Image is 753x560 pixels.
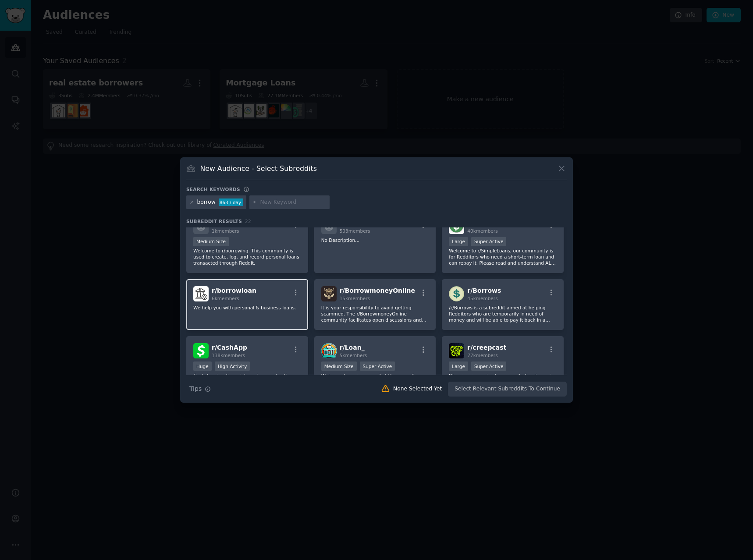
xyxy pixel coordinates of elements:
p: We are a recognised community for discussion of all things related to the CreepCast Podcast. [449,372,557,385]
span: 1k members [212,228,239,234]
p: Cash App is a financial services application available in the [GEOGRAPHIC_DATA]. It offers peer-t... [193,372,301,391]
span: 15k members [340,296,370,301]
img: creepcast [449,343,464,358]
input: New Keyword [260,198,327,206]
p: It is your responsibility to avoid getting scammed. The r/BorrowmoneyOnline community facilitates... [321,305,429,323]
img: borrowloan [193,286,209,301]
div: Huge [193,362,212,371]
span: 22 [245,219,251,224]
p: No Description... [321,237,429,243]
p: We help you with personal & business loans. [193,305,301,311]
div: 863 / day [219,198,243,206]
img: Loan_ [321,343,337,358]
div: Medium Size [321,362,357,371]
div: Super Active [360,362,395,371]
span: Tips [189,384,202,393]
p: Welcome to our community! Here, we discuss personal loans, cash advances, and payday loans in a s... [321,372,429,391]
span: 45k members [467,296,497,301]
span: r/ CashApp [212,344,247,351]
span: 77k members [467,353,497,358]
span: 503 members [340,228,370,234]
div: Large [449,362,468,371]
div: High Activity [215,362,250,371]
h3: Search keywords [186,186,240,192]
button: Tips [186,381,214,397]
span: 6k members [212,296,239,301]
div: Medium Size [193,237,229,246]
div: borrow [197,198,216,206]
span: r/ Borrows [467,287,501,294]
span: r/ borrowloan [212,287,256,294]
img: Borrows [449,286,464,301]
div: Super Active [471,237,507,246]
span: r/ BorrowmoneyOnline [340,287,415,294]
div: Super Active [471,362,507,371]
span: r/ Loan_ [340,344,365,351]
img: BorrowmoneyOnline [321,286,337,301]
span: 40k members [467,228,497,234]
p: Welcome to r/SimpleLoans, our community is for Redditors who need a short-term loan and can repay... [449,248,557,266]
span: 138k members [212,353,245,358]
span: Subreddit Results [186,218,242,224]
h3: New Audience - Select Subreddits [200,164,317,173]
p: /r/Borrows is a subreddit aimed at helping Redditors who are temporarily in need of money and wil... [449,305,557,323]
div: Large [449,237,468,246]
p: Welcome to r/borrowing. This community is used to create, log, and record personal loans transact... [193,248,301,266]
span: 5k members [340,353,367,358]
span: r/ creepcast [467,344,506,351]
img: CashApp [193,343,209,358]
div: None Selected Yet [393,385,442,393]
